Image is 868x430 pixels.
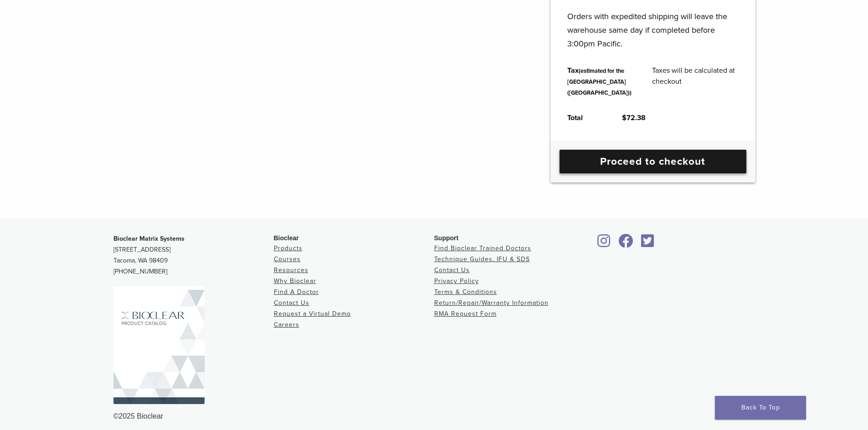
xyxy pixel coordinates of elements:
[274,288,319,296] a: Find A Doctor
[567,67,632,96] small: (estimated for the [GEOGRAPHIC_DATA] ([GEOGRAPHIC_DATA]))
[274,321,299,329] a: Careers
[622,113,646,122] bdi: 72.38
[113,286,205,404] img: Bioclear
[434,244,531,252] a: Find Bioclear Trained Doctors
[274,310,351,318] a: Request a Virtual Demo
[434,255,530,263] a: Technique Guides, IFU & SDS
[557,58,642,105] th: Tax
[434,234,459,242] span: Support
[113,235,185,243] strong: Bioclear Matrix Systems
[274,266,308,274] a: Resources
[274,234,299,242] span: Bioclear
[274,255,301,263] a: Courses
[434,277,479,285] a: Privacy Policy
[715,396,806,420] a: Back To Top
[560,150,746,173] a: Proceed to checkout
[434,266,470,274] a: Contact Us
[274,244,303,252] a: Products
[274,277,316,285] a: Why Bioclear
[616,239,637,248] a: Bioclear
[434,310,497,318] a: RMA Request Form
[274,299,309,307] a: Contact Us
[557,105,612,131] th: Total
[642,58,749,105] td: Taxes will be calculated at checkout
[434,299,549,307] a: Return/Repair/Warranty Information
[113,411,755,422] div: ©2025 Bioclear
[595,239,614,248] a: Bioclear
[638,239,657,248] a: Bioclear
[622,113,627,122] span: $
[113,233,274,277] p: [STREET_ADDRESS] Tacoma, WA 98409 [PHONE_NUMBER]
[434,288,497,296] a: Terms & Conditions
